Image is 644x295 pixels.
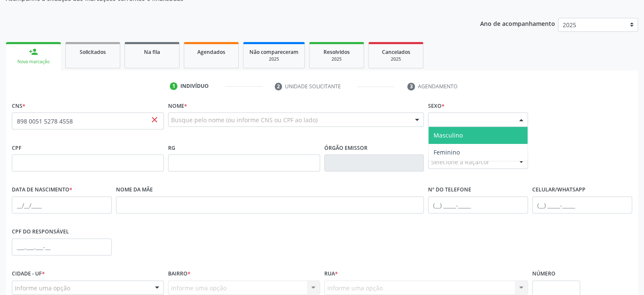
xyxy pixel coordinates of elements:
label: Celular/WhatsApp [532,183,586,197]
label: RG [168,141,175,155]
span: Solicitados [80,48,106,56]
div: Nova marcação [12,59,55,65]
label: Órgão emissor [324,141,368,155]
p: Ano de acompanhamento [480,18,555,28]
label: Número [532,267,556,281]
span: close [150,115,159,124]
label: Data de nascimento [12,183,72,197]
span: Masculino [434,131,463,139]
div: 2025 [249,56,299,62]
span: Resolvidos [323,48,350,56]
div: Indivíduo [180,82,209,90]
label: CPF [12,141,22,155]
input: __/__/____ [12,197,112,214]
div: person_add [29,47,38,56]
label: Nome [168,99,187,112]
span: Na fila [144,48,160,56]
div: 2025 [315,56,358,62]
span: Agendados [197,48,225,56]
input: ___.___.___-__ [12,239,112,256]
span: Cancelados [382,48,410,56]
label: Rua [324,267,338,281]
label: Nº do Telefone [428,183,471,197]
input: (__) _____-_____ [428,197,528,214]
label: Bairro [168,267,191,281]
span: Selecione a Raça/cor [431,157,489,166]
label: CNS [12,99,25,112]
div: 1 [170,82,177,90]
span: Busque pelo nome (ou informe CNS ou CPF ao lado) [171,115,318,124]
input: (__) _____-_____ [532,197,632,214]
label: Nome da mãe [116,183,153,197]
span: Não compareceram [249,48,299,56]
span: Informe uma opção [15,284,70,292]
span: Feminino [434,148,460,156]
label: Sexo [428,99,445,112]
div: 2025 [375,56,417,62]
label: CPF do responsável [12,225,69,239]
